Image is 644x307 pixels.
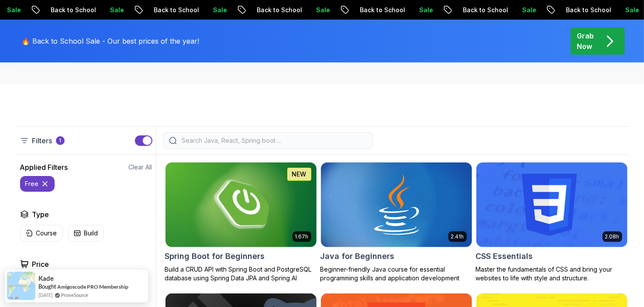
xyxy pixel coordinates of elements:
button: free [20,176,55,192]
h2: Type [32,209,49,220]
button: Build [68,225,104,241]
h2: Price [32,259,49,269]
p: Beginner-friendly Java course for essential programming skills and application development [320,265,472,283]
p: Back to School [455,6,514,14]
a: Java for Beginners card2.41hJava for BeginnersBeginner-friendly Java course for essential program... [320,162,472,283]
h2: CSS Essentials [476,250,533,262]
p: Build a CRUD API with Spring Boot and PostgreSQL database using Spring Data JPA and Spring AI [165,265,317,283]
p: 1 [59,137,61,144]
p: 2.41h [451,233,464,240]
p: NEW [292,170,307,179]
a: Amigoscode PRO Membership [57,283,128,290]
a: Spring Boot for Beginners card1.67hNEWSpring Boot for BeginnersBuild a CRUD API with Spring Boot ... [165,162,317,283]
p: Back to School [352,6,411,14]
h2: Applied Filters [20,162,68,172]
p: 🔥 Back to School Sale - Our best prices of the year! [22,36,200,46]
p: Sale [308,6,336,14]
p: 1.67h [295,233,309,240]
h2: Spring Boot for Beginners [165,250,265,262]
p: Sale [205,6,233,14]
p: Sale [514,6,542,14]
img: CSS Essentials card [476,162,627,247]
p: free [25,179,39,188]
span: Kade [38,275,54,282]
img: provesource social proof notification image [7,272,35,300]
a: CSS Essentials card2.08hCSS EssentialsMaster the fundamentals of CSS and bring your websites to l... [476,162,628,283]
button: Course [20,225,63,241]
p: Back to School [146,6,205,14]
p: Filters [32,135,52,146]
img: Java for Beginners card [321,162,472,247]
p: Grab Now [577,31,594,52]
img: Spring Boot for Beginners card [165,162,317,247]
h2: Java for Beginners [320,250,395,262]
p: Master the fundamentals of CSS and bring your websites to life with style and structure. [476,265,628,283]
p: 2.08h [605,233,620,240]
a: ProveSource [61,291,88,299]
p: Back to School [43,6,102,14]
p: Back to School [249,6,308,14]
p: Course [36,229,57,238]
p: Build [84,229,98,238]
span: Bought [38,283,56,290]
p: Back to School [558,6,617,14]
p: Sale [411,6,439,14]
span: [DATE] [38,291,52,299]
input: Search Java, React, Spring boot ... [180,136,367,145]
button: Clear All [129,163,152,172]
p: Sale [102,6,130,14]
